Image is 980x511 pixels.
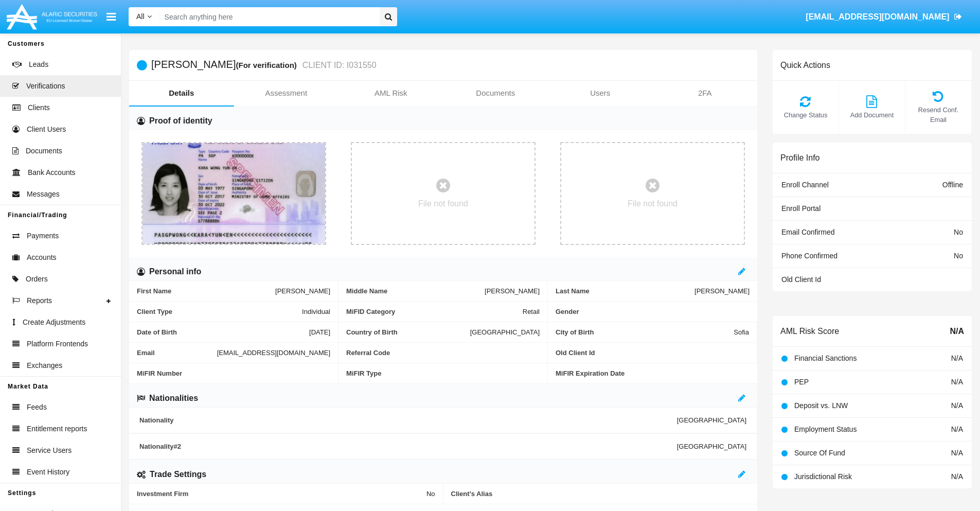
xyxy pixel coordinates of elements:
span: Individual [302,308,330,315]
a: Users [548,81,653,105]
span: Bank Accounts [28,167,76,178]
span: Nationality [139,416,677,424]
span: Email Confirmed [781,228,834,236]
span: Leads [29,59,48,70]
span: Offline [942,181,963,189]
h5: [PERSON_NAME] [151,59,377,71]
span: Resend Conf. Email [911,105,966,125]
span: Nationality #2 [139,443,677,450]
h6: AML Risk Score [780,326,839,336]
span: [EMAIL_ADDRESS][DOMAIN_NAME] [806,12,949,21]
span: Middle Name [346,287,485,295]
span: N/A [951,472,963,481]
span: All [136,12,145,21]
span: Deposit vs. LNW [794,401,848,410]
span: Retail [523,308,540,315]
span: [GEOGRAPHIC_DATA] [470,328,540,336]
span: Client’s Alias [451,490,750,498]
a: 2FA [653,81,758,105]
span: Service Users [27,445,72,456]
span: Entitlement reports [27,424,87,434]
span: N/A [950,325,964,338]
span: [EMAIL_ADDRESS][DOMAIN_NAME] [217,349,330,357]
span: [GEOGRAPHIC_DATA] [677,443,746,450]
span: MiFIR Type [346,369,540,377]
span: N/A [951,401,963,410]
span: MiFID Category [346,308,523,315]
h6: Personal info [149,266,201,277]
span: Client Type [137,308,302,315]
span: Sofia [734,328,749,336]
span: Feeds [27,402,47,413]
span: Documents [26,146,62,156]
span: Email [137,349,217,357]
span: Phone Confirmed [781,252,838,260]
span: Old Client Id [781,275,821,284]
span: PEP [794,378,809,386]
span: No [954,228,963,236]
span: [PERSON_NAME] [485,287,540,295]
span: No [954,252,963,260]
span: Employment Status [794,425,857,433]
input: Search [159,7,376,26]
span: Referral Code [346,349,540,357]
img: Logo image [5,2,99,32]
span: [DATE] [309,328,330,336]
span: Financial Sanctions [794,354,857,362]
h6: Quick Actions [780,60,830,70]
span: Add Document [844,110,900,120]
span: No [426,490,435,498]
span: Investment Firm [137,490,426,498]
span: Event History [27,467,69,478]
span: Source Of Fund [794,449,845,457]
div: (For verification) [236,59,299,71]
span: [PERSON_NAME] [275,287,330,295]
h6: Profile Info [780,153,819,163]
span: N/A [951,378,963,386]
span: Enroll Channel [781,181,829,189]
a: [EMAIL_ADDRESS][DOMAIN_NAME] [801,3,967,31]
span: Platform Frontends [27,339,88,349]
span: Messages [27,189,60,200]
span: MiFIR Expiration Date [556,369,750,377]
span: Clients [28,102,50,113]
span: Create Adjustments [23,317,85,328]
span: N/A [951,354,963,362]
span: Change Status [778,110,833,120]
span: Jurisdictional Risk [794,472,852,481]
span: Orders [26,274,48,285]
span: Country of Birth [346,328,470,336]
span: Client Users [27,124,66,135]
a: AML Risk [338,81,443,105]
span: City of Birth [556,328,734,336]
span: N/A [951,425,963,433]
span: Reports [27,295,52,306]
span: Accounts [27,252,57,263]
span: Verifications [26,81,65,92]
h6: Nationalities [149,393,198,404]
a: Assessment [234,81,339,105]
span: [PERSON_NAME] [694,287,750,295]
h6: Proof of identity [149,115,212,127]
span: [GEOGRAPHIC_DATA] [677,416,746,424]
small: CLIENT ID: I031550 [300,61,377,69]
span: Payments [27,231,59,241]
span: First Name [137,287,275,295]
span: Old Client Id [556,349,749,357]
span: N/A [951,449,963,457]
span: Enroll Portal [781,204,821,213]
span: Date of Birth [137,328,309,336]
a: All [129,11,159,22]
span: Last Name [556,287,694,295]
a: Details [129,81,234,105]
span: Gender [556,308,750,315]
a: Documents [443,81,548,105]
h6: Trade Settings [150,469,206,480]
span: Exchanges [27,360,62,371]
span: MiFIR Number [137,369,330,377]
